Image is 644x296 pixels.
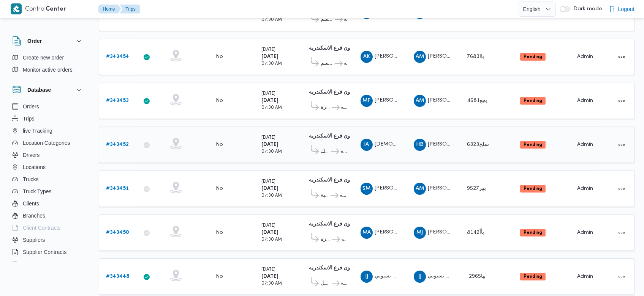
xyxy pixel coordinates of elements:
div: Ibrahem Jmuaah Dsaoqai Bsaioni [414,271,426,283]
span: قسم [PERSON_NAME] [321,15,334,24]
b: [DATE] [261,186,278,191]
span: [PERSON_NAME] [PERSON_NAME] [428,142,516,147]
span: باا7683 [467,54,484,59]
span: قسم محرم بك [321,147,330,156]
button: Branches [9,210,87,222]
b: # 343454 [106,54,129,59]
b: دانون فرع الاسكندريه [309,266,355,271]
span: IA [364,139,369,151]
small: [DATE] [261,48,275,52]
span: Pending [520,273,546,280]
b: # 343448 [106,274,130,279]
small: [DATE] [261,224,275,228]
small: [DATE] [261,92,275,96]
a: #343451 [106,184,129,193]
span: Admin [577,274,593,279]
button: Clients [9,197,87,210]
span: Locations [23,163,46,172]
span: 2965ببا [469,274,486,279]
div: Ibrahem Jmuaah Dsaoqai Bsaioni [361,271,373,283]
div: No [216,229,223,236]
span: Pending [520,185,546,193]
span: دانون فرع الاسكندريه [340,147,347,156]
b: [DATE] [261,274,278,279]
b: Pending [524,186,542,191]
span: دانون فرع الاسكندريه [341,103,347,112]
small: [DATE] [261,136,275,140]
span: دانون فرع الاسكندريه [341,279,347,288]
span: Dark mode [570,6,602,12]
span: قسم أول المنتزة [321,235,331,244]
span: Branches [23,211,45,220]
div: Slah Muhammad Muhammad Altras [361,183,373,195]
a: #343453 [106,96,129,105]
div: Muhammad Jmuaah Dsaoqai Bsaioni [414,227,426,239]
span: [PERSON_NAME] [428,186,471,191]
h3: Order [27,36,42,45]
button: Trips [120,5,140,14]
b: Pending [524,99,542,103]
div: Muhammad Fhmai Farj Abadalftah [361,95,373,107]
span: بجع4681 [467,98,487,103]
b: [DATE] [261,230,278,235]
span: Admin [577,186,593,191]
span: MA [362,227,371,239]
a: #343452 [106,140,129,149]
button: Create new order [9,52,87,64]
span: Devices [23,260,42,269]
div: Ahmad Muhammad Tah Ahmad Alsaid [414,95,426,107]
small: [DATE] [261,180,275,184]
span: ابراهيم جمعه دسوقي بسيوني [428,274,493,279]
div: Ahmad Muhammad Wsal Alshrqaoi [414,183,426,195]
span: IJ [365,271,368,283]
span: Drivers [23,150,40,160]
span: AM [416,95,424,107]
span: [PERSON_NAME] [375,186,418,191]
span: Pending [520,229,546,236]
small: 07:30 AM [261,194,282,198]
b: # 343450 [106,230,129,235]
div: Hamadah Bsaioni Ahmad Abwalnasar [414,139,426,151]
button: Devices [9,258,87,270]
span: Clients [23,199,39,208]
span: Monitor active orders [23,65,73,74]
a: #343450 [106,228,129,237]
button: Truck Types [9,185,87,197]
span: Pending [520,53,546,61]
div: Abadalhadi Khamais Naiam Abadalhadi [361,51,373,63]
span: [PERSON_NAME] [PERSON_NAME] [375,230,463,235]
span: Admin [577,54,593,59]
b: [DATE] [261,54,278,59]
b: # 343453 [106,98,129,103]
div: No [216,185,223,192]
span: قسم أول الرمل [321,279,331,288]
small: 07:30 AM [261,62,282,66]
span: AK [363,51,370,63]
span: Create new order [23,53,64,62]
b: # 343451 [106,186,129,191]
span: Supplier Contracts [23,247,66,257]
span: Trips [23,114,35,123]
button: Actions [616,95,628,107]
span: Pending [520,97,546,105]
div: Muhammad Aodh Muhammad Qtb [361,227,373,239]
span: دانون فرع الاسكندريه [344,59,347,68]
button: Actions [616,227,628,239]
span: بهر9527 [467,186,486,191]
span: SM [362,183,370,195]
span: HB [416,139,424,151]
b: Pending [524,230,542,235]
button: Locations [9,161,87,173]
span: Logout [618,5,635,14]
small: 07:30 AM [261,18,282,22]
button: Actions [616,271,628,283]
small: [DATE] [261,268,275,272]
b: دانون فرع الاسكندريه [309,134,355,139]
div: No [216,141,223,148]
button: Orders [9,100,87,113]
div: No [216,273,223,280]
span: بأأ8142 [467,230,484,235]
button: Location Categories [9,137,87,149]
b: [DATE] [261,142,278,147]
span: [PERSON_NAME][DATE] [375,54,435,59]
